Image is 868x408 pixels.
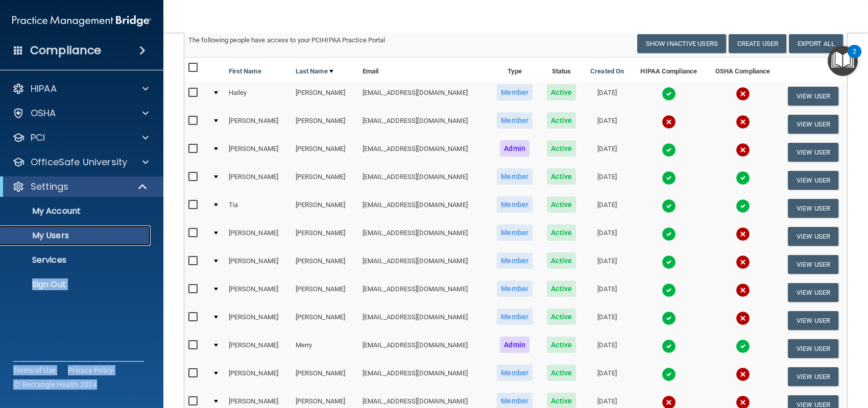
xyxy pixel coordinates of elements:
td: [PERSON_NAME] [225,307,292,335]
td: [DATE] [583,278,632,307]
td: [EMAIL_ADDRESS][DOMAIN_NAME] [358,194,490,222]
img: cross.ca9f0e7f.svg [736,87,750,101]
div: 2 [853,52,856,65]
img: tick.e7d51cea.svg [662,339,676,353]
td: [DATE] [583,335,632,363]
span: Active [547,112,576,129]
img: tick.e7d51cea.svg [662,227,676,241]
td: [EMAIL_ADDRESS][DOMAIN_NAME] [358,82,490,110]
td: [DATE] [583,166,632,194]
button: View User [788,339,838,358]
a: Created On [590,65,624,78]
a: PCI [12,132,149,144]
span: Member [497,252,533,269]
span: Member [497,196,533,213]
img: tick.e7d51cea.svg [662,199,676,213]
a: Terms of Use [13,365,56,375]
span: Active [547,365,576,381]
span: Member [497,112,533,129]
a: Settings [12,181,148,193]
span: The following people have access to your PCIHIPAA Practice Portal [188,36,385,44]
span: Admin [500,337,529,353]
td: [PERSON_NAME] [225,335,292,363]
span: Active [547,168,576,185]
button: View User [788,143,838,162]
p: My Account [7,206,146,216]
img: cross.ca9f0e7f.svg [736,311,750,325]
img: cross.ca9f0e7f.svg [662,115,676,129]
td: [DATE] [583,110,632,138]
td: [DATE] [583,363,632,391]
span: Admin [500,140,529,157]
span: Active [547,224,576,241]
td: Tia [225,194,292,222]
td: [PERSON_NAME] [225,278,292,307]
button: Show Inactive Users [637,34,726,53]
img: cross.ca9f0e7f.svg [736,227,750,241]
img: cross.ca9f0e7f.svg [736,255,750,269]
td: [EMAIL_ADDRESS][DOMAIN_NAME] [358,166,490,194]
td: [PERSON_NAME] [292,250,358,278]
img: cross.ca9f0e7f.svg [736,143,750,157]
td: Hailey [225,82,292,110]
td: [EMAIL_ADDRESS][DOMAIN_NAME] [358,222,490,250]
th: Status [540,58,583,82]
img: tick.e7d51cea.svg [662,87,676,101]
span: Member [497,168,533,185]
td: [DATE] [583,307,632,335]
p: Settings [31,181,68,193]
button: View User [788,311,838,330]
button: View User [788,199,838,218]
p: Sign Out [7,279,146,290]
td: [PERSON_NAME] [225,222,292,250]
span: Active [547,280,576,297]
th: OSHA Compliance [706,58,779,82]
td: [PERSON_NAME] [225,363,292,391]
a: Last Name [296,65,333,78]
span: Member [497,84,533,100]
td: [DATE] [583,194,632,222]
span: Active [547,84,576,100]
td: [EMAIL_ADDRESS][DOMAIN_NAME] [358,110,490,138]
h4: Compliance [30,43,101,58]
td: [PERSON_NAME] [292,222,358,250]
img: tick.e7d51cea.svg [662,311,676,325]
span: Active [547,140,576,157]
p: Services [7,255,146,265]
span: Member [497,309,533,325]
a: Export All [789,34,843,53]
td: [EMAIL_ADDRESS][DOMAIN_NAME] [358,363,490,391]
td: [PERSON_NAME] [292,363,358,391]
a: Privacy Policy [68,365,114,375]
img: tick.e7d51cea.svg [662,367,676,381]
button: View User [788,227,838,246]
span: Active [547,252,576,269]
td: [EMAIL_ADDRESS][DOMAIN_NAME] [358,138,490,166]
p: HIPAA [31,83,57,95]
img: tick.e7d51cea.svg [662,171,676,185]
button: Open Resource Center, 2 new notifications [828,46,858,76]
a: First Name [229,65,261,78]
span: Member [497,365,533,381]
img: tick.e7d51cea.svg [662,255,676,269]
button: View User [788,171,838,190]
td: [PERSON_NAME] [225,166,292,194]
td: [EMAIL_ADDRESS][DOMAIN_NAME] [358,335,490,363]
button: View User [788,255,838,274]
button: View User [788,115,838,134]
span: Ⓒ Rectangle Health 2024 [13,379,97,390]
button: View User [788,283,838,302]
button: View User [788,367,838,386]
p: PCI [31,132,45,144]
a: OSHA [12,107,149,119]
td: [PERSON_NAME] [292,194,358,222]
td: [PERSON_NAME] [292,138,358,166]
span: Active [547,337,576,353]
td: [PERSON_NAME] [225,250,292,278]
img: tick.e7d51cea.svg [736,339,750,353]
th: Type [490,58,540,82]
span: Active [547,309,576,325]
td: [PERSON_NAME] [225,110,292,138]
td: [PERSON_NAME] [292,110,358,138]
img: cross.ca9f0e7f.svg [736,283,750,297]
